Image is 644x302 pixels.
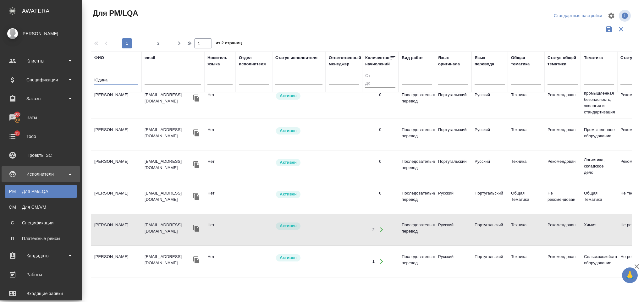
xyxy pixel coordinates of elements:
[8,220,74,226] div: Спецификации
[91,124,141,146] td: [PERSON_NAME]
[379,92,381,98] div: 0
[544,124,581,146] td: Рекомендован
[207,55,233,67] div: Носитель языка
[471,187,508,209] td: Португальский
[471,250,508,272] td: Португальский
[365,72,395,80] input: От
[544,89,581,111] td: Рекомендован
[581,81,617,118] td: Охрана труда, промышленная безопасность, экология и стандартизация
[204,124,236,146] td: Нет
[581,250,617,272] td: Сельскохозяйственное оборудование
[329,55,361,67] div: Ответственный менеджер
[10,111,25,118] span: 100
[91,155,141,177] td: [PERSON_NAME]
[204,187,236,209] td: Нет
[508,187,544,209] td: Общая Тематика
[622,267,638,283] button: 🙏
[544,219,581,241] td: Рекомендован
[145,92,192,104] p: [EMAIL_ADDRESS][DOMAIN_NAME]
[2,267,80,283] a: Работы
[5,270,77,279] div: Работы
[615,23,627,35] button: Сбросить фильтры
[145,222,192,234] p: [EMAIL_ADDRESS][DOMAIN_NAME]
[153,38,163,48] button: 2
[145,190,192,203] p: [EMAIL_ADDRESS][DOMAIN_NAME]
[280,93,297,99] p: Активен
[2,129,80,144] a: 15Todo
[5,185,77,198] a: PMДля PM/LQA
[5,232,77,245] a: ППлатёжные рейсы
[619,10,632,22] span: Посмотреть информацию
[275,55,317,61] div: Статус исполнителя
[365,55,390,67] div: Количество начислений
[372,227,375,233] div: 2
[435,155,471,177] td: Португальский
[471,124,508,146] td: Русский
[584,55,603,61] div: Тематика
[581,154,617,179] td: Логистика, складское дело
[145,55,155,61] div: email
[204,155,236,177] td: Нет
[22,5,82,17] div: AWATERA
[280,191,297,197] p: Активен
[280,159,297,166] p: Активен
[508,124,544,146] td: Техника
[5,151,77,160] div: Проекты SC
[625,269,635,282] span: 🙏
[508,89,544,111] td: Техника
[192,255,201,265] button: Скопировать
[5,113,77,122] div: Чаты
[399,155,435,177] td: Последовательный перевод
[192,192,201,201] button: Скопировать
[280,255,297,261] p: Активен
[511,55,541,67] div: Общая тематика
[399,124,435,146] td: Последовательный перевод
[399,89,435,111] td: Последовательный перевод
[604,8,619,23] span: Настроить таблицу
[435,187,471,209] td: Русский
[471,219,508,241] td: Португальский
[399,219,435,241] td: Последовательный перевод
[379,127,381,133] div: 0
[372,258,375,265] div: 1
[581,187,617,209] td: Общая Тематика
[5,132,77,141] div: Todo
[91,89,141,111] td: [PERSON_NAME]
[275,190,322,199] div: Рядовой исполнитель: назначай с учетом рейтинга
[375,223,388,236] button: Открыть работы
[435,250,471,272] td: Русский
[379,190,381,196] div: 0
[375,255,388,268] button: Открыть работы
[581,219,617,241] td: Химия
[204,250,236,272] td: Нет
[91,219,141,241] td: [PERSON_NAME]
[275,254,322,262] div: Рядовой исполнитель: назначай с учетом рейтинга
[192,128,201,138] button: Скопировать
[280,128,297,134] p: Активен
[544,250,581,272] td: Рекомендован
[153,40,163,47] span: 2
[508,250,544,272] td: Техника
[91,250,141,272] td: [PERSON_NAME]
[402,55,423,61] div: Вид работ
[8,188,74,195] div: Для PM/LQA
[435,219,471,241] td: Русский
[435,89,471,111] td: Португальский
[91,8,138,18] span: Для PM/LQA
[5,251,77,261] div: Кандидаты
[94,55,104,61] div: ФИО
[544,187,581,209] td: Не рекомендован
[438,55,468,67] div: Язык оригинала
[145,127,192,139] p: [EMAIL_ADDRESS][DOMAIN_NAME]
[379,158,381,165] div: 0
[2,110,80,125] a: 100Чаты
[145,254,192,266] p: [EMAIL_ADDRESS][DOMAIN_NAME]
[475,55,505,67] div: Язык перевода
[192,223,201,233] button: Скопировать
[275,158,322,167] div: Рядовой исполнитель: назначай с учетом рейтинга
[5,217,77,229] a: ССпецификации
[280,223,297,229] p: Активен
[581,124,617,146] td: Промышленное оборудование
[471,89,508,111] td: Русский
[2,286,80,301] a: Входящие заявки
